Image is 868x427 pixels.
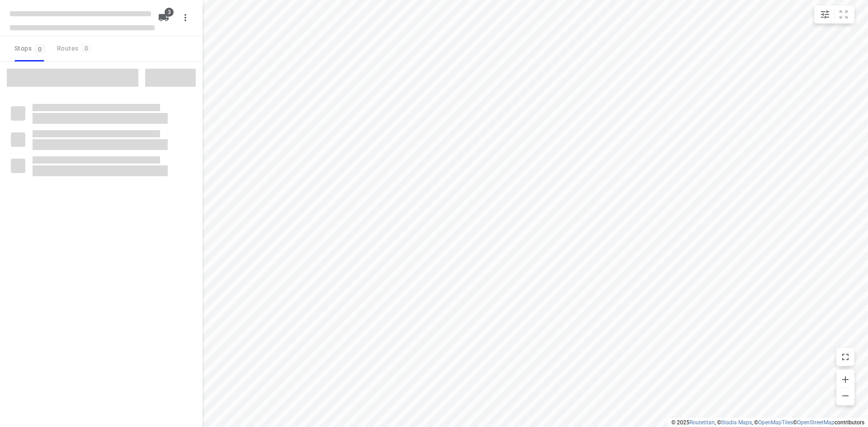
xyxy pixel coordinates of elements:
[814,5,854,23] div: small contained button group
[816,5,834,23] button: Map settings
[671,419,864,426] li: © 2025 , © , © © contributors
[689,419,715,426] a: Routetitan
[758,419,793,426] a: OpenMapTiles
[721,419,752,426] a: Stadia Maps
[797,419,835,426] a: OpenStreetMap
